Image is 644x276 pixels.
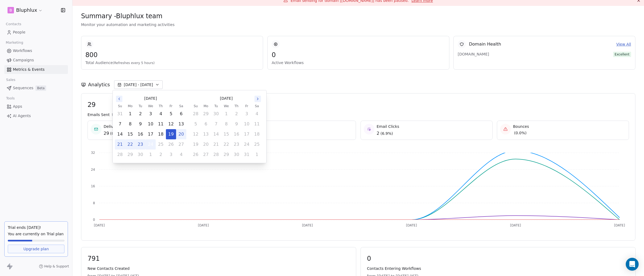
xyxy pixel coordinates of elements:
[124,82,153,87] span: [DATE] - [DATE]
[116,96,122,102] button: Go to the Previous Month
[125,109,135,119] button: Monday, September 1st, 2025
[242,150,252,159] button: Friday, October 31st, 2025
[252,119,262,129] button: Saturday, October 11th, 2025
[166,140,176,149] button: Friday, September 26th, 2025
[221,140,231,149] button: Wednesday, October 22nd, 2025
[252,103,262,109] th: Saturday
[166,103,176,109] th: Friday
[176,119,186,129] button: Saturday, September 13th, 2025
[4,28,68,37] a: People
[113,61,155,65] span: (Refreshes every 5 hours)
[3,20,24,28] span: Contacts
[136,119,145,129] button: Tuesday, September 9th, 2025
[252,140,262,149] button: Saturday, October 25th, 2025
[85,60,259,65] span: Total Audience
[201,129,211,139] button: Monday, October 13th, 2025
[125,119,135,129] button: Monday, September 8th, 2025
[23,246,49,252] span: Upgrade plan
[211,129,221,139] button: Tuesday, October 14th, 2025
[88,81,110,88] span: Analytics
[232,119,241,129] button: Thursday, October 9th, 2025
[406,223,417,227] tspan: [DATE]
[176,140,186,149] button: Saturday, September 27th, 2025
[252,129,262,139] button: Saturday, October 18th, 2025
[166,150,176,159] button: Friday, October 3rd, 2025
[221,109,231,119] button: Wednesday, October 1st, 2025
[13,57,34,63] span: Campaigns
[4,102,68,111] a: Apps
[252,150,262,159] button: Saturday, November 1st, 2025
[232,140,241,149] button: Thursday, October 23rd, 2025
[166,109,176,119] button: Friday, September 5th, 2025
[176,129,186,139] button: Saturday, September 20th, 2025, selected
[88,112,110,117] span: Emails Sent
[115,150,125,159] button: Sunday, September 28th, 2025
[191,119,201,129] button: Sunday, October 5th, 2025
[201,119,211,129] button: Monday, October 6th, 2025
[242,129,252,139] button: Friday, October 17th, 2025
[91,151,95,155] tspan: 32
[136,140,145,149] button: Tuesday, September 23rd, 2025, selected
[272,51,445,59] span: 0
[166,119,176,129] button: Friday, September 12th, 2025
[93,201,95,205] tspan: 8
[4,94,17,102] span: Tools
[614,223,625,227] tspan: [DATE]
[156,129,166,139] button: Thursday, September 18th, 2025
[88,266,350,271] span: New Contacts Created
[146,150,155,159] button: Wednesday, October 1st, 2025
[44,264,69,268] span: Help & Support
[242,109,252,119] button: Friday, October 3rd, 2025
[211,109,221,119] button: Tuesday, September 30th, 2025
[191,103,262,160] table: October 2025
[135,103,145,109] th: Tuesday
[176,103,186,109] th: Saturday
[201,150,211,159] button: Monday, October 27th, 2025
[211,140,221,149] button: Tuesday, October 21st, 2025
[81,22,635,27] span: Monitor your automation and marketing activities
[191,109,201,119] button: Sunday, September 28th, 2025
[252,109,262,119] button: Saturday, October 4th, 2025
[377,124,399,129] span: Email Clicks
[272,60,445,65] span: Active Workflows
[4,56,68,65] a: Campaigns
[191,103,201,109] th: Sunday
[13,104,22,109] span: Apps
[231,103,242,109] th: Thursday
[145,103,156,109] th: Wednesday
[104,130,109,137] span: 29
[93,218,95,222] tspan: 0
[211,103,221,109] th: Tuesday
[125,129,135,139] button: Monday, September 15th, 2025
[156,103,166,109] th: Thursday
[146,119,155,129] button: Wednesday, September 10th, 2025
[125,103,135,109] th: Monday
[242,119,252,129] button: Friday, October 10th, 2025
[144,96,157,101] span: [DATE]
[35,85,46,91] span: Beta
[4,111,68,120] a: AI Agents
[221,129,231,139] button: Wednesday, October 15th, 2025
[211,119,221,129] button: Tuesday, October 7th, 2025
[156,140,166,149] button: Thursday, September 25th, 2025
[156,119,166,129] button: Thursday, September 11th, 2025
[110,131,119,136] span: ( 0% )
[514,130,527,136] span: ( 0.0% )
[39,264,69,268] a: Help & Support
[13,48,32,54] span: Workflows
[13,67,45,72] span: Metrics & Events
[242,140,252,149] button: Friday, October 24th, 2025
[191,140,201,149] button: Sunday, October 19th, 2025
[176,150,186,159] button: Saturday, October 4th, 2025
[81,12,162,20] span: Summary - Bluphlux team
[201,109,211,119] button: Monday, September 29th, 2025
[125,150,135,159] button: Monday, September 29th, 2025
[9,8,12,13] span: B
[3,39,26,47] span: Marketing
[616,42,631,47] a: View All
[16,7,37,14] span: Bluphlux
[4,76,18,84] span: Sales
[242,103,252,109] th: Friday
[6,6,44,15] button: BBluphlux
[104,124,122,129] span: Delivered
